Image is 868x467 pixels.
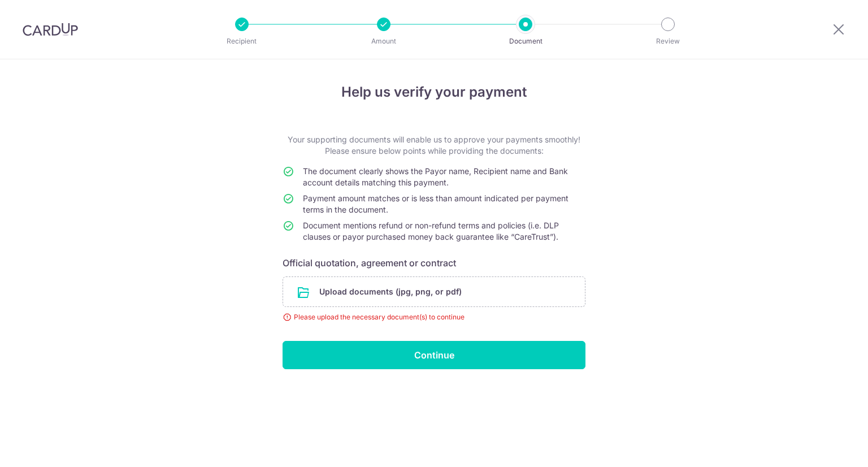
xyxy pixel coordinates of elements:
span: Document mentions refund or non-refund terms and policies (i.e. DLP clauses or payor purchased mo... [303,220,559,241]
div: Please upload the necessary document(s) to continue [283,312,585,323]
p: Your supporting documents will enable us to approve your payments smoothly! Please ensure below p... [283,134,585,157]
p: Amount [342,36,426,47]
h6: Official quotation, agreement or contract [283,256,585,270]
p: Document [484,36,567,47]
p: Recipient [200,36,284,47]
span: Payment amount matches or is less than amount indicated per payment terms in the document. [303,193,568,214]
span: The document clearly shows the Payor name, Recipient name and Bank account details matching this ... [303,166,568,187]
input: Continue [283,341,585,369]
p: Review [626,36,710,47]
h4: Help us verify your payment [283,82,585,102]
img: CardUp [23,23,78,36]
div: Upload documents (jpg, png, or pdf) [283,276,585,307]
